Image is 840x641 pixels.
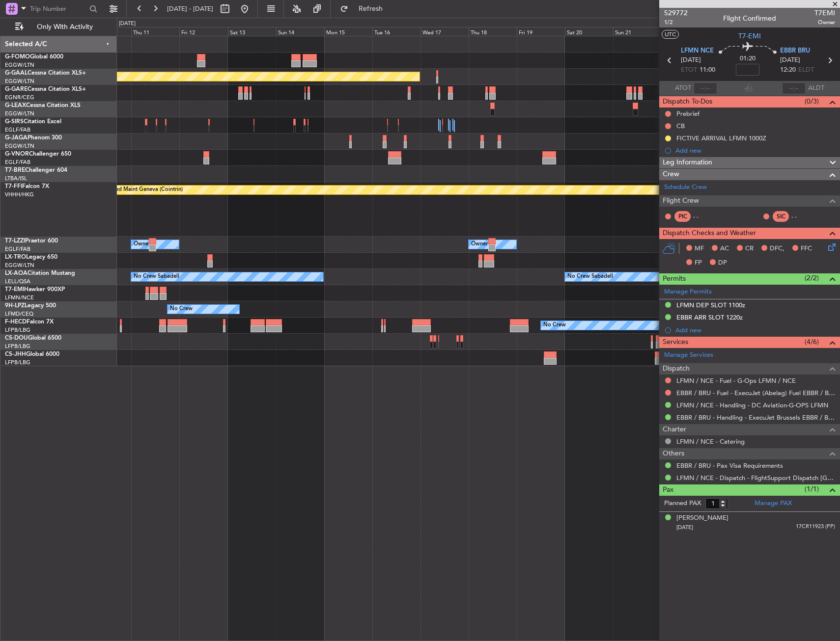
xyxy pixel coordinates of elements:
[5,151,71,157] a: G-VNORChallenger 650
[676,413,835,422] a: EBBR / BRU - Handling - ExecuJet Brussels EBBR / BRU
[372,27,420,36] div: Tue 16
[517,27,565,36] div: Fri 19
[664,8,688,18] span: 529772
[663,484,673,496] span: Pax
[5,184,22,189] span: T7-FFI
[5,245,30,253] a: EGLF/FAB
[676,301,745,309] div: LFMN DEP SLOT 1100z
[5,142,34,150] a: EGGW/LTN
[5,335,61,341] a: CS-DOUGlobal 6500
[179,27,227,36] div: Fri 12
[543,318,566,333] div: No Crew
[5,270,75,276] a: LX-AOACitation Mustang
[26,24,104,30] span: Only With Activity
[664,18,688,27] span: 1/2
[5,103,26,108] span: G-LEAX
[663,448,684,459] span: Others
[5,54,30,60] span: G-FOMO
[134,269,179,284] div: No Crew Sabadell
[780,46,810,56] span: EBBR BRU
[662,30,679,39] button: UTC
[723,13,776,24] div: Flight Confirmed
[805,484,819,494] span: (1/1)
[5,54,63,60] a: G-FOMOGlobal 6000
[681,55,701,65] span: [DATE]
[791,212,813,221] div: - -
[469,27,517,36] div: Thu 18
[676,437,745,446] a: LFMN / NCE - Catering
[5,326,30,334] a: LFPB/LBG
[5,351,59,357] a: CS-JHHGlobal 6000
[5,262,34,269] a: EGGW/LTN
[755,499,792,508] a: Manage PAX
[5,135,28,141] span: G-JAGA
[5,119,24,125] span: G-SIRS
[5,151,29,157] span: G-VNOR
[5,184,49,189] a: T7-FFIFalcon 7X
[5,70,28,76] span: G-GAAL
[170,302,193,317] div: No Crew
[695,244,704,254] span: MF
[695,258,702,268] span: FP
[5,254,26,260] span: LX-TRO
[5,303,56,309] a: 9H-LPZLegacy 500
[681,46,714,56] span: LFMN NCE
[134,237,150,252] div: Owner
[5,167,25,173] span: T7-BRE
[675,146,835,155] div: Add new
[676,524,693,531] span: [DATE]
[5,294,34,301] a: LFMN/NCE
[663,195,699,207] span: Flight Crew
[681,65,697,75] span: ETOT
[808,83,824,93] span: ALDT
[718,258,727,268] span: DP
[676,313,743,321] div: EBBR ARR SLOT 1220z
[11,19,107,35] button: Only With Activity
[5,103,81,108] a: G-LEAXCessna Citation XLS
[676,461,783,470] a: EBBR / BRU - Pax Visa Requirements
[5,86,28,92] span: G-GARE
[676,122,685,130] div: CB
[5,126,30,134] a: EGLF/FAB
[801,244,812,254] span: FFC
[102,183,183,197] div: Planned Maint Geneva (Cointrin)
[613,27,661,36] div: Sun 21
[324,27,372,36] div: Mon 15
[740,54,756,64] span: 01:20
[676,109,700,118] div: Prebrief
[167,4,213,13] span: [DATE] - [DATE]
[350,5,392,12] span: Refresh
[798,65,814,75] span: ELDT
[663,169,679,180] span: Crew
[745,244,754,254] span: CR
[694,82,717,94] input: --:--
[676,376,796,385] a: LFMN / NCE - Fuel - G-Ops LFMN / NCE
[5,175,27,182] a: LTBA/ISL
[664,499,701,508] label: Planned PAX
[773,211,789,222] div: SIC
[663,363,690,374] span: Dispatch
[663,157,712,168] span: Leg Information
[675,326,835,334] div: Add new
[663,424,686,435] span: Charter
[567,269,613,284] div: No Crew Sabadell
[674,211,691,222] div: PIC
[805,273,819,283] span: (2/2)
[5,238,58,244] a: T7-LZZIPraetor 600
[770,244,784,254] span: DFC,
[5,319,54,325] a: F-HECDFalcon 7X
[805,96,819,107] span: (0/3)
[336,1,394,17] button: Refresh
[228,27,276,36] div: Sat 13
[420,27,469,36] div: Wed 17
[676,134,766,142] div: FICTIVE ARRIVAL LFMN 1000Z
[5,254,57,260] a: LX-TROLegacy 650
[5,110,34,117] a: EGGW/LTN
[700,65,715,75] span: 11:00
[664,183,707,192] a: Schedule Crew
[5,135,62,141] a: G-JAGAPhenom 300
[5,191,34,198] a: VHHH/HKG
[663,337,688,348] span: Services
[5,70,86,76] a: G-GAALCessna Citation XLS+
[119,20,136,28] div: [DATE]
